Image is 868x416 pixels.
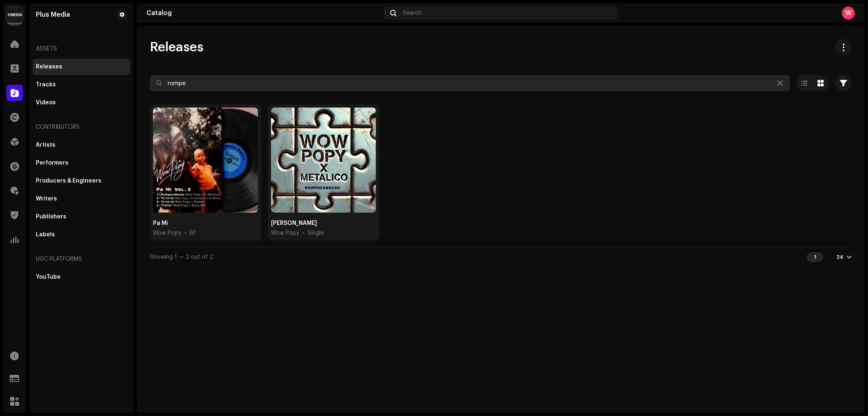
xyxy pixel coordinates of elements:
[33,249,130,269] re-a-nav-header: UGC Platforms
[33,59,130,75] re-m-nav-item: Releases
[36,142,55,148] div: Artists
[36,274,61,280] div: YouTube
[36,196,57,202] div: Writers
[7,7,23,23] img: d0ab9f93-6901-4547-93e9-494644ae73ba
[36,214,66,220] div: Publishers
[36,99,56,106] div: Videos
[33,209,130,225] re-m-nav-item: Publishers
[33,137,130,153] re-m-nav-item: Artists
[146,10,380,16] div: Catalog
[33,117,130,137] re-a-nav-header: Contributors
[807,252,823,262] div: 1
[190,229,196,237] div: EP
[153,229,181,237] span: Wow Popy
[33,155,130,171] re-m-nav-item: Performers
[33,39,130,59] re-a-nav-header: Assets
[36,160,68,166] div: Performers
[271,219,317,227] div: Rompe Cabezas
[184,229,186,237] span: •
[36,231,55,238] div: Labels
[33,95,130,111] re-m-nav-item: Videos
[403,10,422,16] span: Search
[150,39,203,55] span: Releases
[150,75,790,91] input: Search
[271,229,299,237] span: Wow Popy
[308,229,324,237] div: Single
[33,77,130,93] re-m-nav-item: Tracks
[33,173,130,189] re-m-nav-item: Producers & Engineers
[302,229,304,237] span: •
[153,219,168,227] div: Pa Mi
[836,254,844,260] div: 24
[150,254,213,260] span: Showing 1 — 2 out of 2
[33,227,130,243] re-m-nav-item: Labels
[36,178,101,184] div: Producers & Engineers
[36,81,56,88] div: Tracks
[33,269,130,285] re-m-nav-item: YouTube
[33,191,130,207] re-m-nav-item: Writers
[842,7,855,20] div: W
[36,11,70,18] div: Plus Media
[36,64,62,70] div: Releases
